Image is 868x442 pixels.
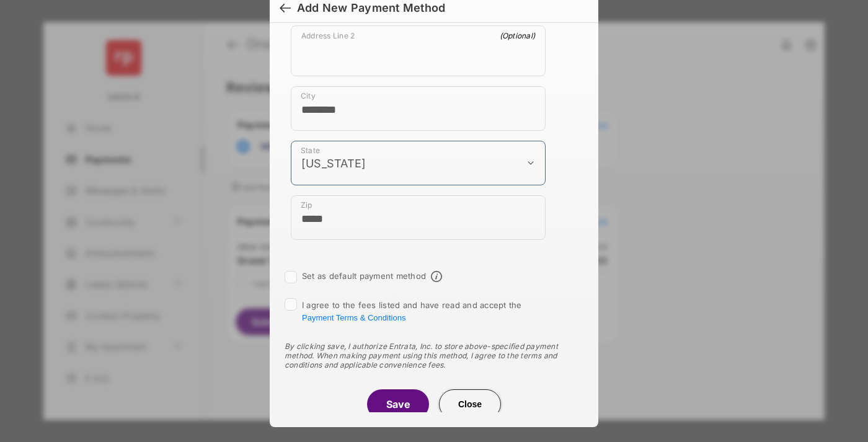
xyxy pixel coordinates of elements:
label: Set as default payment method [302,271,426,281]
button: Save [367,389,429,419]
div: payment_method_screening[postal_addresses][administrativeArea] [291,141,546,185]
div: Add New Payment Method [297,1,445,15]
span: I agree to the fees listed and have read and accept the [302,300,522,322]
div: By clicking save, I authorize Entrata, Inc. to store above-specified payment method. When making ... [285,342,583,369]
span: Default payment method info [431,271,442,282]
button: I agree to the fees listed and have read and accept the [302,313,405,322]
div: payment_method_screening[postal_addresses][addressLine2] [291,25,546,76]
div: payment_method_screening[postal_addresses][locality] [291,86,546,131]
button: Close [439,389,501,419]
div: payment_method_screening[postal_addresses][postalCode] [291,195,546,240]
